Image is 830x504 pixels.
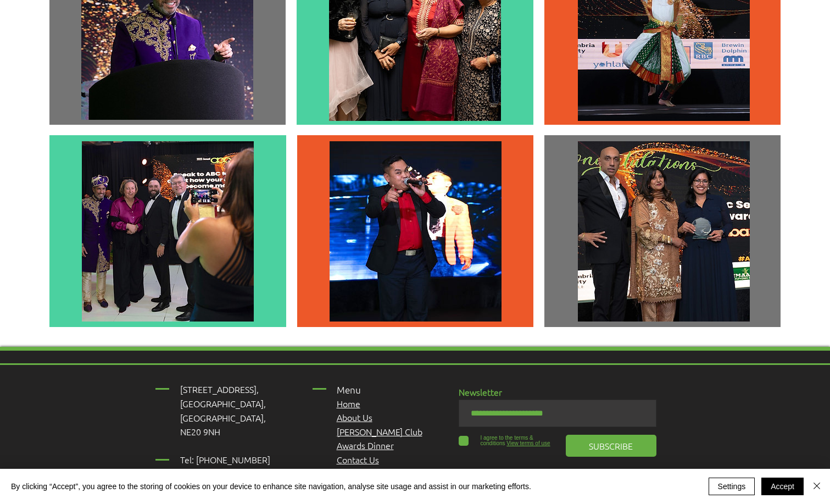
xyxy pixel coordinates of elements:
img: DSC08752.jpg [82,141,254,322]
button: Settings [709,478,755,495]
a: About Us [337,411,372,423]
button: Close [810,478,823,495]
a: View terms of use [505,440,550,446]
span: Tel: [PHONE_NUMBER] Email: [EMAIL_ADDRESS][DOMAIN_NAME] [180,453,345,480]
img: DSC08637.jpg [330,141,502,322]
span: Newsletter [459,386,502,398]
span: Menu [337,384,361,396]
img: DSC08715.jpg [578,141,750,322]
a: Awards Dinner [337,439,394,451]
span: I agree to the terms & conditions [481,435,533,446]
span: View terms of use [506,440,550,446]
span: NE20 9NH [180,425,220,437]
a: Contact Us [337,453,379,466]
img: Close [810,479,823,492]
span: By clicking “Accept”, you agree to the storing of cookies on your device to enhance site navigati... [11,481,531,491]
button: Accept [761,478,804,495]
a: Blog [337,468,354,480]
span: [GEOGRAPHIC_DATA], [180,397,266,409]
span: [GEOGRAPHIC_DATA], [180,412,266,424]
a: Home [337,397,360,409]
button: SUBSCRIBE [566,435,656,457]
span: SUBSCRIBE [589,440,633,452]
a: [PERSON_NAME] Club [337,425,422,437]
span: [STREET_ADDRESS], [180,383,259,395]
